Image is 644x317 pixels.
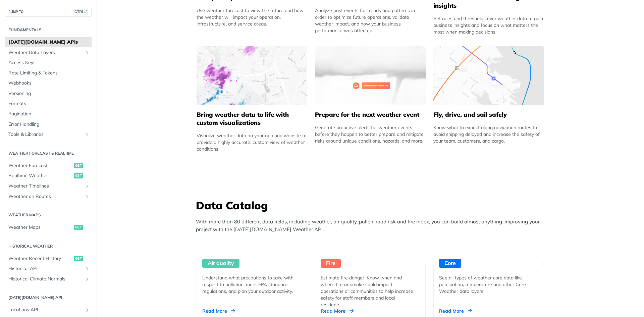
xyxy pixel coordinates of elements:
span: Access Keys [8,59,90,66]
span: Weather Timelines [8,183,83,190]
a: Tools & LibrariesShow subpages for Tools & Libraries [5,129,92,140]
span: Pagination [8,111,90,117]
a: Historical APIShow subpages for Historical API [5,264,92,274]
a: Weather Recent Historyget [5,254,92,264]
a: Weather Mapsget [5,222,92,232]
div: Know what to expect along navigation routes to avoid shipping delayed and increase the safety of ... [433,124,544,144]
span: [DATE][DOMAIN_NAME] APIs [8,39,90,46]
h2: Weather Forecast & realtime [5,150,92,156]
div: Use weather forecast to view the future and how the weather will impact your operation, infrastru... [197,7,307,27]
span: CTRL-/ [73,9,88,14]
div: Visualize weather data on your app and website to provide a highly accurate, custom view of weath... [197,132,307,152]
div: Generate proactive alerts for weather events before they happen to better prepare and mitigate ri... [315,124,426,144]
span: Error Handling [8,121,90,128]
h5: Prepare for the next weather event [315,111,426,119]
a: Locations APIShow subpages for Locations API [5,305,92,315]
span: Weather Data Layers [8,49,83,56]
span: Weather Recent History [8,255,72,262]
button: Show subpages for Tools & Libraries [85,132,90,137]
button: Show subpages for Locations API [85,307,90,313]
div: Fire [321,259,341,268]
span: get [74,256,83,261]
a: Weather TimelinesShow subpages for Weather Timelines [5,181,92,191]
h2: [DATE][DOMAIN_NAME] API [5,295,92,301]
button: Show subpages for Historical API [85,266,90,271]
span: Webhooks [8,80,90,87]
span: Weather on Routes [8,193,83,200]
a: Error Handling [5,119,92,129]
h2: Historical Weather [5,243,92,249]
span: get [74,163,83,168]
div: Read More [439,308,472,314]
span: Weather Maps [8,224,72,231]
span: Locations API [8,307,83,313]
p: With more than 80 different data fields, including weather, air quality, pollen, road risk and fi... [196,218,548,233]
button: JUMP TOCTRL-/ [5,7,92,17]
a: Rate Limiting & Tokens [5,68,92,78]
span: Rate Limiting & Tokens [8,70,90,76]
h2: Fundamentals [5,27,92,33]
div: Analyze past events for trends and patterns in order to optimize future operations, validate weat... [315,7,426,34]
h5: Bring weather data to life with custom visualizations [197,111,307,127]
img: 2c0a313-group-496-12x.svg [315,46,426,105]
span: Formats [8,100,90,107]
div: Core [439,259,461,268]
a: Pagination [5,109,92,119]
a: Weather Forecastget [5,161,92,171]
div: Air quality [202,259,239,268]
div: Read More [321,308,354,314]
a: Historical Climate NormalsShow subpages for Historical Climate Normals [5,274,92,284]
span: Versioning [8,90,90,97]
a: Weather on RoutesShow subpages for Weather on Routes [5,192,92,202]
a: Versioning [5,89,92,99]
a: Realtime Weatherget [5,171,92,181]
h5: Fly, drive, and sail safely [433,111,544,119]
button: Show subpages for Historical Climate Normals [85,276,90,282]
h2: Weather Maps [5,212,92,218]
span: Tools & Libraries [8,131,83,138]
span: Historical Climate Normals [8,276,83,282]
a: Weather Data LayersShow subpages for Weather Data Layers [5,48,92,58]
img: 994b3d6-mask-group-32x.svg [433,46,544,105]
a: Access Keys [5,58,92,68]
span: Realtime Weather [8,172,72,179]
span: get [74,173,83,178]
button: Show subpages for Weather Data Layers [85,50,90,55]
div: Estimate fire danger. Know when and where fire or smoke could impact operations or communities to... [321,274,415,308]
button: Show subpages for Weather on Routes [85,194,90,199]
div: Set rules and thresholds over weather data to gain business insights and focus on what matters th... [433,15,544,35]
h3: Data Catalog [196,198,548,213]
span: Weather Forecast [8,162,72,169]
span: get [74,225,83,230]
span: Historical API [8,265,83,272]
img: 4463876-group-4982x.svg [197,46,307,105]
a: Formats [5,99,92,109]
div: See all types of weather core data like percipation, temperature and other Core Weather data layers [439,274,533,295]
div: Understand what precautions to take with respect to pollution, meet EPA standard regulations, and... [202,274,296,295]
a: [DATE][DOMAIN_NAME] APIs [5,37,92,47]
a: Webhooks [5,78,92,88]
div: Read More [202,308,235,314]
button: Show subpages for Weather Timelines [85,183,90,189]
